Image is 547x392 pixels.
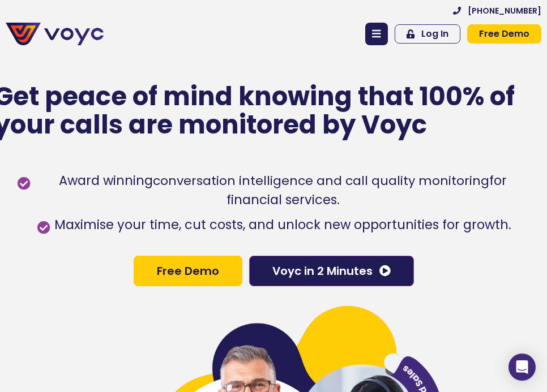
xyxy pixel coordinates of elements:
span: Free Demo [479,29,529,38]
span: Maximise your time, cut costs, and unlock new opportunities for growth. [52,216,511,235]
span: Free Demo [157,265,219,277]
a: Free Demo [467,24,541,44]
span: Phone [245,45,273,58]
span: Award winning for financial services. [32,171,531,210]
a: Voyc in 2 Minutes [249,256,414,286]
a: Privacy Policy [166,222,219,233]
span: Job title [245,92,284,105]
a: Free Demo [134,256,242,286]
span: Log In [421,29,448,38]
div: Open Intercom Messenger [508,354,536,381]
h1: conversation intelligence and call quality monitoring [153,172,489,189]
a: Log In [395,24,460,44]
a: [PHONE_NUMBER] [453,7,541,15]
span: Voyc in 2 Minutes [272,265,373,277]
span: [PHONE_NUMBER] [468,7,541,15]
img: voyc-full-logo [6,23,104,45]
